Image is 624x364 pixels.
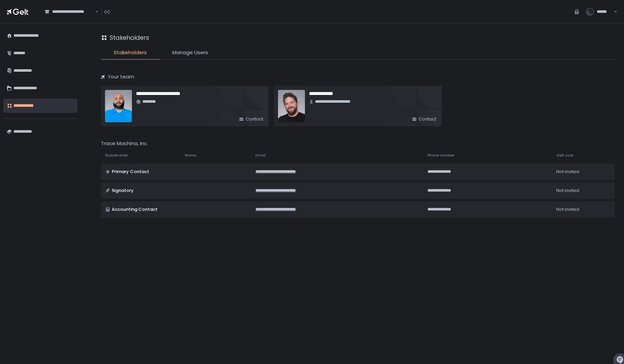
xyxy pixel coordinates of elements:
[105,153,128,158] span: Stakeholder
[255,153,266,158] span: Email
[172,49,208,57] span: Manage Users
[110,33,149,42] h1: Stakeholders
[556,206,579,212] span: Not invited
[556,188,579,194] span: Not invited
[112,188,134,194] span: Signatory
[427,153,454,158] span: Phone number
[101,140,148,147] span: Trace Machina, Inc.
[556,153,574,158] span: Gelt user
[185,153,196,158] span: Name
[112,206,158,212] span: Accounting Contact
[114,49,147,57] span: Stakeholders
[556,169,579,175] span: Not invited
[40,5,99,19] div: Search for option
[112,169,149,175] span: Primary Contact
[94,8,95,15] input: Search for option
[108,73,134,81] span: Your team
